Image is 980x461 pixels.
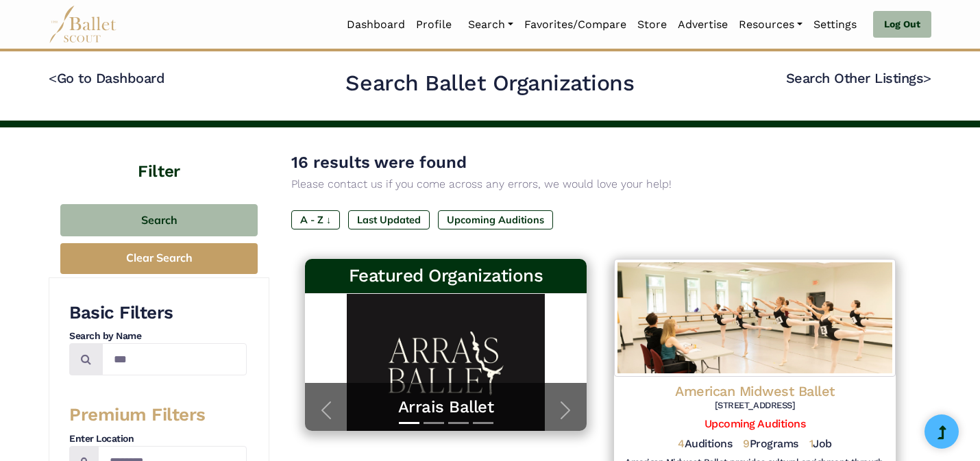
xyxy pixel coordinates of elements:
button: Clear Search [60,243,258,274]
a: Search Other Listings> [786,70,931,86]
a: Search [463,10,519,39]
button: Slide 4 [473,415,493,431]
img: Logo [614,259,896,377]
a: Advertise [672,10,733,39]
span: 16 results were found [291,153,467,172]
code: > [923,69,931,86]
a: Arrais Ballet [319,397,573,418]
h5: Job [809,437,832,451]
a: Dashboard [341,10,411,39]
code: < [49,69,57,86]
input: Search by names... [102,343,247,375]
h5: Programs [743,437,798,451]
button: Slide 2 [424,415,444,431]
label: A - Z ↓ [291,210,340,229]
span: 1 [809,437,813,450]
button: Slide 1 [399,415,419,431]
h3: Premium Filters [69,403,247,427]
label: Upcoming Auditions [438,210,553,229]
span: 9 [743,437,750,450]
span: 4 [678,437,685,450]
h2: Search Ballet Organizations [345,69,634,98]
a: Profile [411,10,457,39]
h4: American Midwest Ballet [625,382,885,400]
p: Please contact us if you come across any errors, we would love your help! [291,175,909,193]
label: Last Updated [348,210,430,229]
h5: Auditions [678,437,732,451]
h4: Filter [49,127,269,184]
button: Slide 3 [448,415,469,431]
h4: Enter Location [69,432,247,446]
a: Favorites/Compare [519,10,632,39]
a: <Go to Dashboard [49,70,164,86]
a: Resources [733,10,808,39]
a: Settings [808,10,862,39]
a: Log Out [873,11,931,38]
h4: Search by Name [69,329,247,343]
button: Search [60,204,258,236]
a: Upcoming Auditions [705,417,805,430]
h6: [STREET_ADDRESS] [625,400,885,412]
h3: Featured Organizations [316,264,576,288]
a: Store [632,10,672,39]
h3: Basic Filters [69,301,247,325]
